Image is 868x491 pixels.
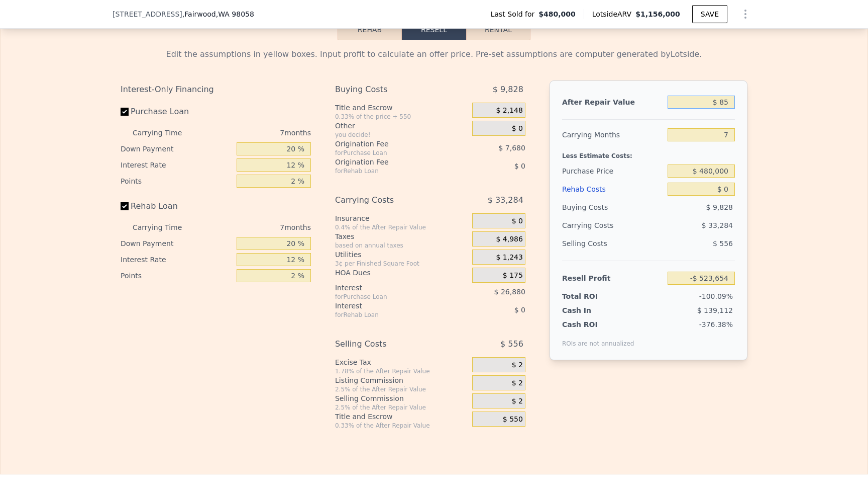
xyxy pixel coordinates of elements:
div: Buying Costs [562,198,664,216]
button: Show Options [735,4,755,24]
div: Carrying Costs [335,191,447,209]
div: Buying Costs [335,80,447,99]
div: Origination Fee [335,139,447,149]
span: $ 2 [512,361,523,370]
span: $ 9,828 [706,203,733,211]
div: Title and Escrow [335,412,468,422]
div: Down Payment [121,235,233,252]
div: 1.78% of the After Repair Value [335,367,468,375]
div: Points [121,173,233,189]
div: for Rehab Loan [335,311,447,319]
span: $ 0 [512,124,523,133]
span: $ 26,880 [494,288,525,296]
div: Interest [335,283,447,293]
span: $ 556 [500,335,523,353]
span: $480,000 [538,9,576,19]
span: Last Sold for [491,9,539,19]
div: 3¢ per Finished Square Foot [335,260,468,268]
div: 0.33% of the After Repair Value [335,422,468,430]
div: Cash ROI [562,319,634,330]
button: Rehab [338,19,402,40]
div: After Repair Value [562,93,664,111]
div: Less Estimate Costs: [562,144,735,162]
span: $1,156,000 [635,10,680,18]
div: Other [335,121,468,131]
div: ROIs are not annualized [562,330,634,348]
div: Listing Commission [335,375,468,385]
span: $ 175 [503,271,523,280]
div: Down Payment [121,141,233,157]
div: 2.5% of the After Repair Value [335,385,468,393]
div: for Purchase Loan [335,293,447,301]
div: Carrying Costs [562,216,625,234]
div: Utilities [335,250,468,260]
div: HOA Dues [335,268,468,278]
div: Interest Rate [121,252,233,268]
span: $ 33,284 [702,221,733,229]
div: for Purchase Loan [335,149,447,157]
div: Insurance [335,213,468,223]
span: , WA 98058 [216,10,254,18]
div: 7 months [202,125,311,141]
div: Rehab Costs [562,180,664,198]
div: for Rehab Loan [335,167,447,175]
div: Selling Costs [335,335,447,353]
div: Selling Commission [335,393,468,403]
div: 0.4% of the After Repair Value [335,223,468,231]
span: $ 2 [512,397,523,406]
span: $ 0 [514,162,525,170]
div: you decide! [335,131,468,139]
div: Interest [335,301,447,311]
div: Total ROI [562,291,625,301]
button: SAVE [692,5,727,23]
span: $ 1,243 [496,253,522,262]
div: Origination Fee [335,157,447,167]
span: $ 9,828 [493,80,523,99]
span: , Fairwood [182,9,254,19]
span: -100.09% [699,292,733,300]
div: 0.33% of the price + 550 [335,113,468,121]
span: $ 0 [514,306,525,314]
span: Lotside ARV [592,9,635,19]
div: Resell Profit [562,269,664,287]
span: $ 2,148 [496,106,522,115]
button: Rental [466,19,530,40]
div: Purchase Price [562,162,664,180]
input: Rehab Loan [121,202,129,210]
div: 2.5% of the After Repair Value [335,403,468,412]
span: $ 33,284 [488,191,523,209]
span: $ 550 [503,415,523,424]
input: Purchase Loan [121,108,129,116]
div: Interest-Only Financing [121,80,311,99]
span: $ 0 [512,217,523,226]
div: Selling Costs [562,234,664,253]
div: Cash In [562,305,625,315]
div: 7 months [202,219,311,235]
div: Title and Escrow [335,103,468,113]
label: Rehab Loan [121,197,233,215]
span: -376.38% [699,320,733,329]
button: Resell [402,19,466,40]
span: $ 556 [713,239,733,248]
div: based on annual taxes [335,241,468,250]
div: Excise Tax [335,357,468,367]
div: Taxes [335,231,468,241]
label: Purchase Loan [121,103,233,121]
div: Edit the assumptions in yellow boxes. Input profit to calculate an offer price. Pre-set assumptio... [121,48,747,60]
div: Carrying Time [133,219,198,235]
span: [STREET_ADDRESS] [113,9,182,19]
span: $ 4,986 [496,235,522,244]
span: $ 7,680 [498,144,525,152]
span: $ 139,112 [697,306,733,314]
div: Points [121,268,233,284]
span: $ 2 [512,379,523,388]
div: Interest Rate [121,157,233,173]
div: Carrying Months [562,126,664,144]
div: Carrying Time [133,125,198,141]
